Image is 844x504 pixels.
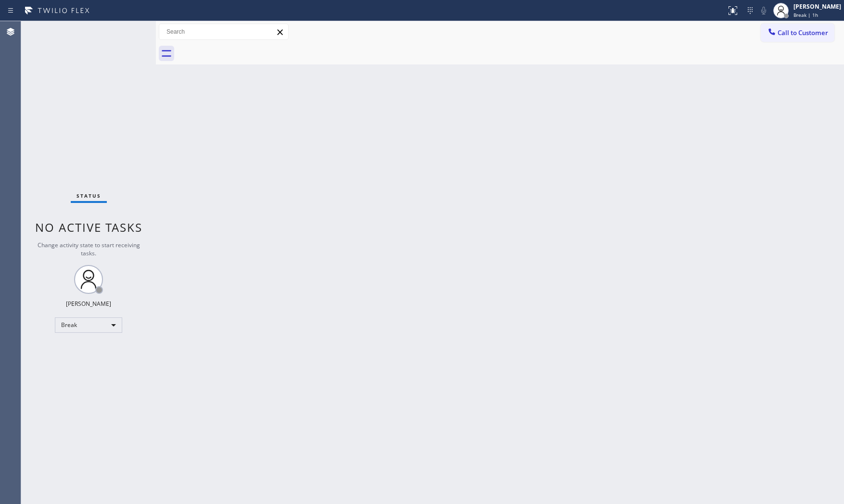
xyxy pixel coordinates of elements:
span: Status [77,192,101,199]
span: Break | 1h [793,12,818,18]
span: Change activity state to start receiving tasks. [38,241,140,257]
div: [PERSON_NAME] [66,300,111,308]
button: Mute [757,4,770,17]
button: Call to Customer [761,24,834,42]
input: Search [159,24,288,39]
span: Call to Customer [778,28,828,37]
span: No active tasks [35,219,142,235]
div: Break [55,317,122,333]
div: [PERSON_NAME] [793,2,841,11]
